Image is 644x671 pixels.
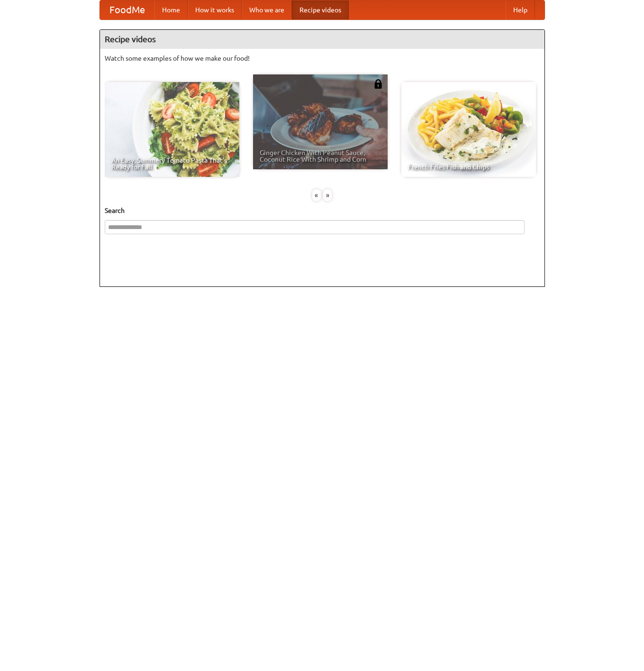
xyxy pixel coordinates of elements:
span: An Easy, Summery Tomato Pasta That's Ready for Fall [111,157,233,170]
a: How it works [188,0,242,19]
a: Help [506,0,535,19]
img: 483408.png [373,79,383,89]
p: Watch some examples of how we make our food! [105,54,540,63]
div: » [323,189,332,201]
a: An Easy, Summery Tomato Pasta That's Ready for Fall [105,82,239,177]
a: Recipe videos [292,0,349,19]
span: French Fries Fish and Chips [408,164,529,170]
div: « [312,189,321,201]
h5: Search [105,206,540,215]
a: French Fries Fish and Chips [401,82,536,177]
a: Who we are [242,0,292,19]
a: Home [154,0,188,19]
a: FoodMe [100,0,154,19]
h4: Recipe videos [100,30,544,49]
